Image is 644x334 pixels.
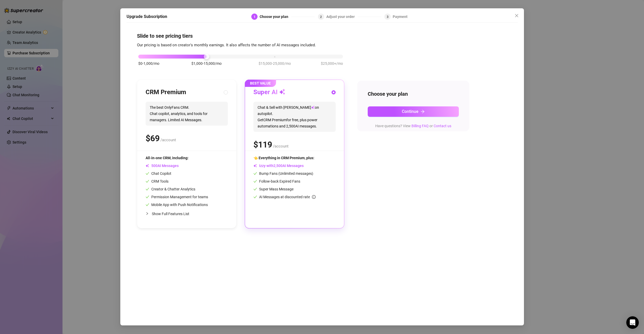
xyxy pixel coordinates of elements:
span: 3 [386,15,388,19]
span: Bump Fans (Unlimited messages) [253,171,313,176]
span: info-circle [312,195,316,199]
div: Show Full Features List [146,208,228,220]
span: collapsed [146,212,149,215]
span: Have questions? View or [375,124,451,128]
span: Mobile App with Push Notifications [146,203,208,207]
span: $15,000-25,000/mo [259,61,291,66]
span: Creator & Chatter Analytics [146,187,195,191]
span: $ [146,133,160,143]
span: check [146,172,149,175]
a: Billing FAQ [411,124,429,128]
span: $25,000+/mo [321,61,343,66]
span: Chat Copilot [146,171,171,176]
span: $0-1,000/mo [138,61,159,66]
span: 2 [320,15,322,19]
span: 👈 Everything in CRM Premium, plus: [253,156,314,160]
div: Open Intercom Messenger [626,316,639,329]
h4: Slide to see pricing tiers [137,32,507,40]
span: check [253,172,257,175]
span: close [515,14,519,18]
span: BEST VALUE [245,80,276,87]
span: The best OnlyFans CRM. Chat copilot, analytics, and tools for managers. Limited AI Messages. [146,102,228,126]
span: arrow-right [421,110,425,114]
span: 1 [253,15,255,19]
span: Continue [402,109,418,114]
h5: Upgrade Subscription [127,14,167,20]
span: Follow-back Expired Fans [253,179,300,183]
span: CRM Tools [146,179,168,183]
span: check [146,179,149,183]
span: Permission Management for teams [146,195,208,199]
span: AI Messages [146,164,179,168]
span: Our pricing is based on creator's monthly earnings. It also affects the number of AI messages inc... [137,43,316,47]
span: check [253,187,257,191]
span: All-in-one CRM, including: [146,156,189,160]
span: check [146,203,149,207]
span: /account [160,138,176,142]
button: Close [512,11,521,20]
span: Chat & Sell with [PERSON_NAME] on autopilot. Get CRM Premium for free, plus power automations and... [253,102,336,132]
div: Payment [393,14,408,20]
a: Contact us [434,124,451,128]
span: check [253,179,257,183]
span: Show Full Features List [152,212,189,216]
span: /account [273,144,289,149]
div: Adjust your order [326,14,358,20]
span: $1,000-15,000/mo [191,61,221,66]
span: AI Messages at discounted rate [259,195,316,199]
button: Continuearrow-right [368,106,459,117]
span: Super Mass Message [253,187,293,191]
span: check [253,195,257,199]
span: check [146,195,149,199]
h3: CRM Premium [146,88,186,97]
span: check [146,187,149,191]
h3: Super AI [253,88,285,97]
span: Izzy with AI Messages [253,164,304,168]
span: $ [253,140,272,150]
h4: Choose your plan [368,90,459,98]
div: Choose your plan [260,14,291,20]
span: Close [512,14,521,18]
